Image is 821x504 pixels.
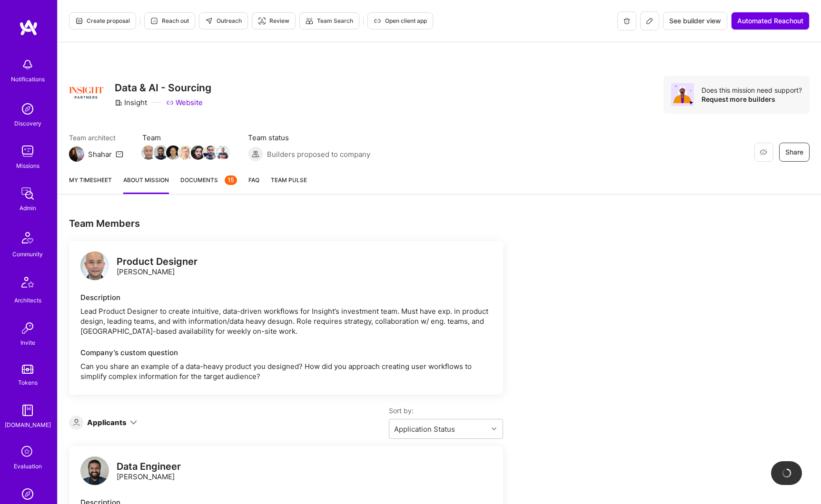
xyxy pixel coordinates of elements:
[80,252,109,282] a: logo
[115,99,122,107] i: icon CompanyGray
[16,272,39,295] img: Architects
[141,145,156,160] img: Team Member Avatar
[19,19,38,36] img: logo
[123,175,169,194] a: About Mission
[69,175,112,194] a: My timesheet
[394,424,455,434] div: Application Status
[117,257,198,267] div: Product Designer
[192,145,204,161] a: Team Member Avatar
[669,16,721,26] span: See builder view
[87,417,127,427] div: Applicants
[179,145,192,161] a: Team Member Avatar
[760,148,767,156] i: icon EyeClosed
[271,176,307,184] span: Team Pulse
[204,145,217,161] a: Team Member Avatar
[18,485,37,504] img: Admin Search
[14,461,42,471] div: Evaluation
[69,12,136,29] button: Create proposal
[69,76,103,110] img: Company Logo
[671,83,694,106] img: Avatar
[116,150,123,158] i: icon Mail
[88,149,112,159] div: Shahar
[69,146,84,162] img: Team Architect
[374,17,427,25] span: Open client app
[180,175,237,194] a: Documents15
[367,12,433,29] button: Open client app
[12,249,43,259] div: Community
[258,17,266,25] i: icon Targeter
[785,147,803,157] span: Share
[115,82,211,94] h3: Data & AI - Sourcing
[737,16,803,26] span: Automated Reachout
[18,99,37,118] img: discovery
[80,252,109,280] img: logo
[69,133,123,143] span: Team architect
[19,443,37,461] i: icon SelectionTeam
[178,145,193,160] img: Team Member Avatar
[216,145,230,160] img: Team Member Avatar
[166,97,203,107] a: Website
[779,143,810,162] button: Share
[306,17,353,25] span: Team Search
[663,12,727,30] button: See builder view
[80,456,109,485] img: logo
[73,419,80,426] i: icon Applicant
[11,74,45,84] div: Notifications
[75,17,83,25] i: icon Proposal
[144,12,195,29] button: Reach out
[16,226,39,249] img: Community
[258,17,289,25] span: Review
[117,257,198,277] div: [PERSON_NAME]
[267,149,370,159] span: Builders proposed to company
[14,118,41,128] div: Discovery
[117,462,181,482] div: [PERSON_NAME]
[18,319,37,338] img: Invite
[203,145,218,160] img: Team Member Avatar
[20,338,35,348] div: Invite
[80,306,492,336] div: Lead Product Designer to create intuitive, data-driven workflows for Insight’s investment team. M...
[731,12,810,30] button: Automated Reachout
[781,467,792,479] img: loading
[180,175,237,185] span: Documents
[16,161,40,171] div: Missions
[20,203,36,213] div: Admin
[142,133,229,143] span: Team
[18,378,38,388] div: Tokens
[80,456,109,487] a: logo
[117,462,181,472] div: Data Engineer
[389,406,503,415] label: Sort by:
[248,175,259,194] a: FAQ
[5,420,51,430] div: [DOMAIN_NAME]
[166,145,180,160] img: Team Member Avatar
[199,12,248,29] button: Outreach
[130,419,137,426] i: icon ArrowDown
[299,12,359,29] button: Team Search
[225,175,237,185] div: 15
[115,97,147,107] div: Insight
[702,95,802,104] div: Request more builders
[18,142,37,161] img: teamwork
[217,145,229,161] a: Team Member Avatar
[248,146,263,162] img: Builders proposed to company
[18,55,37,74] img: bell
[492,426,496,431] i: icon Chevron
[702,86,802,95] div: Does this mission need support?
[18,401,37,420] img: guide book
[22,365,33,374] img: tokens
[14,295,41,305] div: Architects
[252,12,296,29] button: Review
[80,361,492,381] p: Can you share an example of a data-heavy product you designed? How did you approach creating user...
[154,145,168,160] img: Team Member Avatar
[205,17,242,25] span: Outreach
[80,292,492,302] div: Description
[69,217,503,230] div: Team Members
[142,145,155,161] a: Team Member Avatar
[80,348,492,358] div: Company’s custom question
[191,145,205,160] img: Team Member Avatar
[18,184,37,203] img: admin teamwork
[248,133,370,143] span: Team status
[155,145,167,161] a: Team Member Avatar
[167,145,179,161] a: Team Member Avatar
[150,17,189,25] span: Reach out
[75,17,130,25] span: Create proposal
